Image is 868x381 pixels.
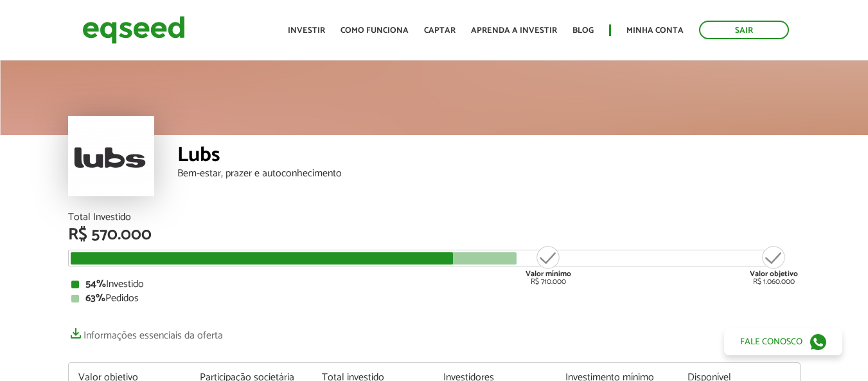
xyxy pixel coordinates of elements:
[626,26,684,35] a: Minha conta
[85,275,106,293] strong: 54%
[71,279,797,290] div: Investido
[177,169,801,179] div: Bem-estar, prazer e autoconhecimento
[177,145,801,169] div: Lubs
[471,26,557,35] a: Aprenda a investir
[699,21,789,39] a: Sair
[68,212,801,223] div: Total Investido
[68,227,801,243] div: R$ 570.000
[85,290,105,307] strong: 63%
[288,26,325,35] a: Investir
[750,245,798,286] div: R$ 1.060.000
[526,268,571,280] strong: Valor mínimo
[68,323,223,341] a: Informações essenciais da oferta
[341,26,409,35] a: Como funciona
[750,268,798,280] strong: Valor objetivo
[424,26,456,35] a: Captar
[524,245,572,286] div: R$ 710.000
[572,26,594,35] a: Blog
[724,328,842,355] a: Fale conosco
[71,293,797,304] div: Pedidos
[82,13,185,47] img: EqSeed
